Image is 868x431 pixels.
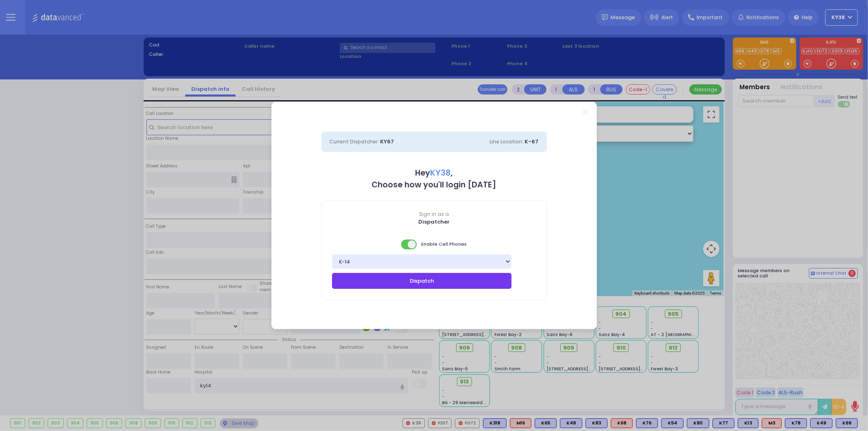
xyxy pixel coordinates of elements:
[431,167,451,178] span: KY38
[418,218,450,226] b: Dispatcher
[583,110,587,114] a: Close
[330,138,379,145] span: Current Dispatcher:
[401,239,467,250] span: Enable Cell Phones
[322,211,547,218] span: Sign in as a
[372,179,496,190] b: Choose how you'll login [DATE]
[380,138,394,145] span: KY67
[525,138,539,145] span: K-67
[415,167,453,178] b: Hey ,
[332,273,512,288] button: Dispatch
[490,138,524,145] span: Line Location:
